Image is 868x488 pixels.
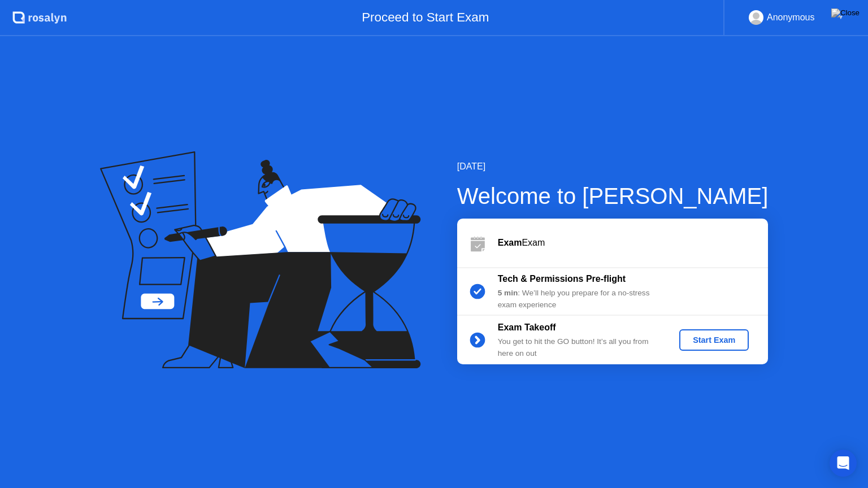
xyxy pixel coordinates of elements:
img: Close [831,8,860,18]
div: You get to hit the GO button! It’s all you from here on out [498,336,661,359]
div: Exam [498,236,768,250]
b: Exam Takeoff [498,323,556,332]
div: Welcome to [PERSON_NAME] [457,179,769,213]
div: Start Exam [684,335,744,345]
b: Tech & Permissions Pre-flight [498,274,626,284]
div: Open Intercom Messenger [830,450,857,477]
div: [DATE] [457,160,769,173]
b: 5 min [498,289,518,297]
div: Anonymous [767,10,815,25]
b: Exam [498,238,522,247]
button: Start Exam [679,329,749,351]
div: : We’ll help you prepare for a no-stress exam experience [498,287,661,311]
